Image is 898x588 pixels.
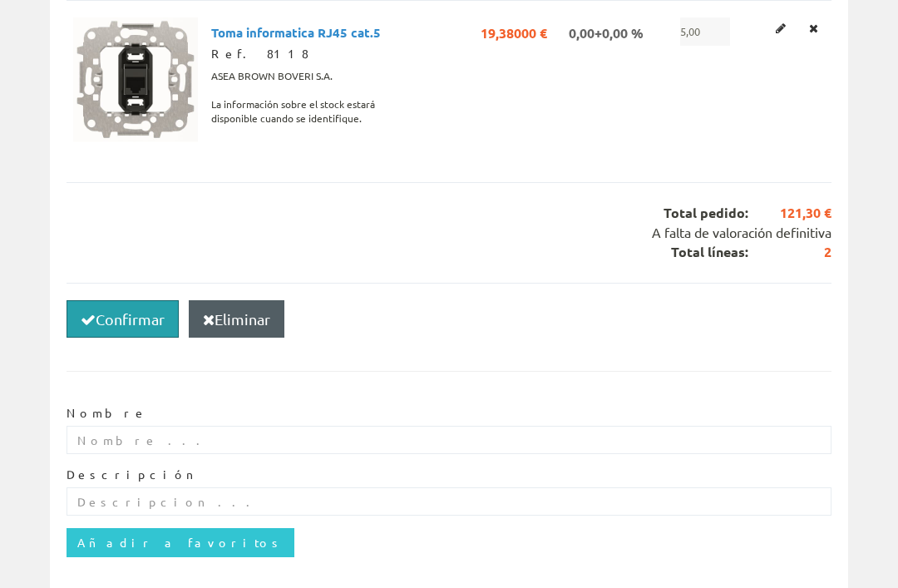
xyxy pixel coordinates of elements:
[67,426,831,454] input: Nombre ...
[748,243,831,262] span: 2
[652,224,831,240] span: A falta de valoración definitiva
[67,528,294,556] input: Añadir a favoritos
[67,182,831,283] div: Total pedido: Total líneas:
[211,91,395,119] span: La información sobre el stock estará disponible cuando se identifique.
[67,487,831,516] input: Descripcion ...
[73,17,198,142] img: Foto artículo Toma informatica RJ45 cat.5 (150x150)
[771,17,791,39] a: Editar
[569,17,644,46] span: 0,00+0,00 %
[211,62,333,91] span: ASEA BROWN BOVERI S.A.
[67,467,196,483] label: Descripción
[211,46,395,62] div: Ref. 8118
[67,405,147,422] label: Nombre
[748,204,831,223] span: 121,30 €
[481,17,547,46] span: 19,38000 €
[804,17,823,39] a: Eliminar
[680,17,730,46] span: 5,00
[67,300,179,338] button: Confirmar
[189,300,284,338] button: Eliminar
[211,17,381,46] span: Toma informatica RJ45 cat.5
